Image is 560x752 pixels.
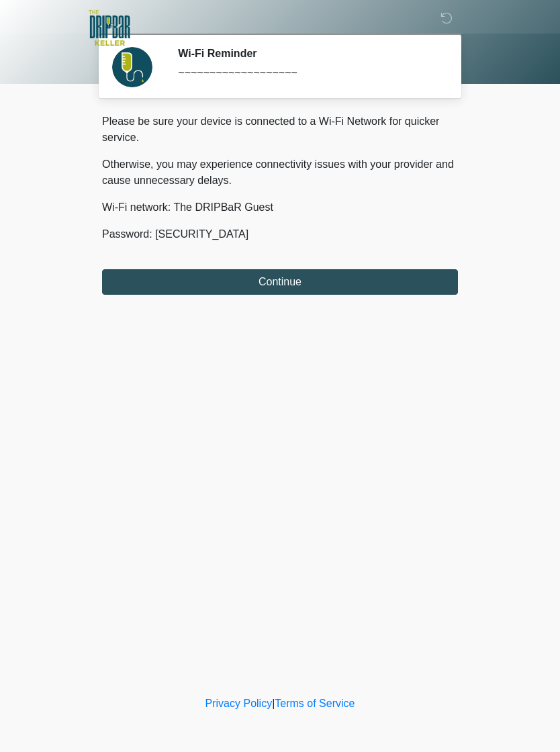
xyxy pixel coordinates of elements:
[205,698,273,709] a: Privacy Policy
[102,199,458,216] p: Wi-Fi network: The DRIPBaR Guest
[89,10,130,46] img: The DRIPBaR - Keller Logo
[102,226,458,242] p: Password: [SECURITY_DATA]
[275,698,355,709] a: Terms of Service
[102,113,458,146] p: Please be sure your device is connected to a Wi-Fi Network for quicker service.
[112,47,152,87] img: Agent Avatar
[178,65,438,81] div: ~~~~~~~~~~~~~~~~~~~
[102,269,458,295] button: Continue
[272,698,275,709] a: |
[102,156,458,189] p: Otherwise, you may experience connectivity issues with your provider and cause unnecessary delays.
